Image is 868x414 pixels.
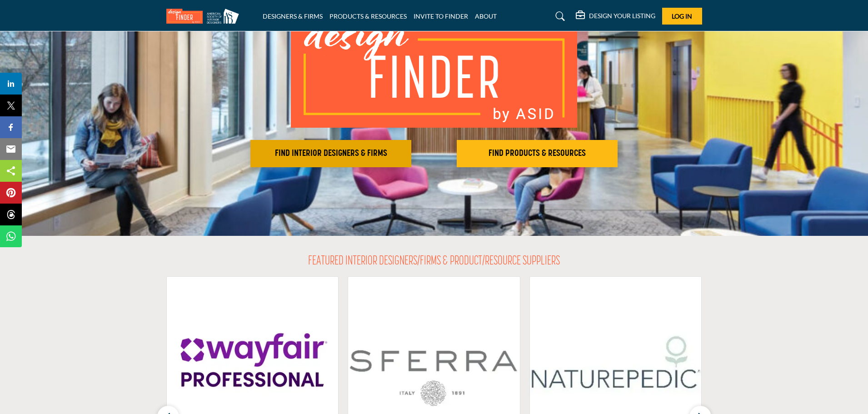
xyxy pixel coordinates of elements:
button: FIND PRODUCTS & RESOURCES [457,140,618,167]
a: ABOUT [475,12,497,20]
a: DESIGNERS & FIRMS [263,12,323,20]
a: PRODUCTS & RESOURCES [329,12,407,20]
h5: DESIGN YOUR LISTING [589,12,655,20]
h2: FIND INTERIOR DESIGNERS & FIRMS [253,148,409,159]
button: Log In [662,8,702,25]
h2: FEATURED INTERIOR DESIGNERS/FIRMS & PRODUCT/RESOURCE SUPPLIERS [308,254,560,269]
img: Site Logo [166,9,244,24]
button: FIND INTERIOR DESIGNERS & FIRMS [250,140,411,167]
span: Log In [672,12,692,20]
a: Search [547,9,571,24]
img: image [291,10,577,128]
h2: FIND PRODUCTS & RESOURCES [459,148,615,159]
a: INVITE TO FINDER [414,12,468,20]
div: DESIGN YOUR LISTING [576,11,655,22]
